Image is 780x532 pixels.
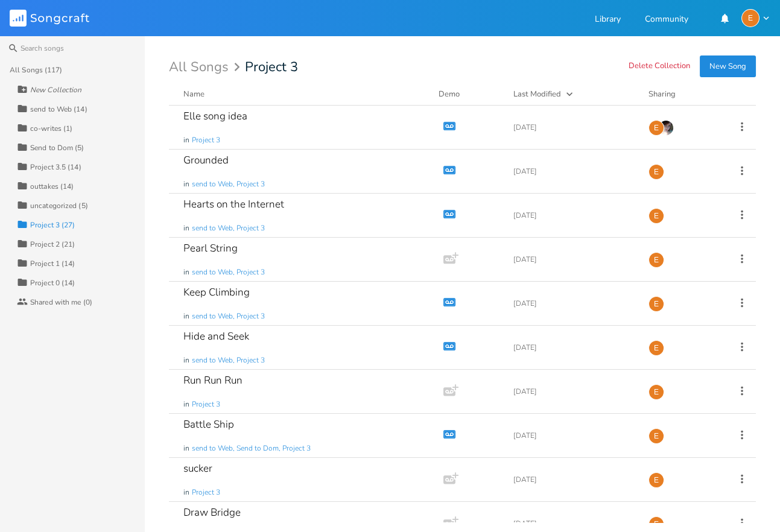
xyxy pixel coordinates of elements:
[513,256,634,263] div: [DATE]
[183,287,250,297] div: Keep Climbing
[30,106,87,113] div: send to Web (14)
[439,88,499,100] div: Demo
[183,223,189,233] span: in
[192,223,265,233] span: send to Web, Project 3
[183,355,189,366] span: in
[648,516,664,532] div: Erin Nicolle
[648,428,664,444] div: Erin Nicolle
[183,375,243,385] div: Run Run Run
[245,60,298,74] span: Project 3
[30,144,84,151] div: Send to Dom (5)
[648,120,664,136] div: Erin Nicolle
[30,221,75,229] div: Project 3 (27)
[183,399,189,410] span: in
[192,179,265,189] span: send to Web, Project 3
[192,311,265,321] span: send to Web, Project 3
[183,487,189,498] span: in
[513,89,561,100] div: Last Modified
[10,66,63,74] div: All Songs (117)
[741,9,759,27] div: Erin Nicolle
[183,243,238,253] div: Pearl String
[741,9,770,27] button: E
[513,432,634,439] div: [DATE]
[513,476,634,483] div: [DATE]
[183,507,241,518] div: Draw Bridge
[648,164,664,180] div: Erin Nicolle
[648,252,664,268] div: Erin Nicolle
[169,62,244,73] div: All Songs
[513,212,634,219] div: [DATE]
[183,179,189,189] span: in
[645,15,688,25] a: Community
[30,86,81,93] div: New Collection
[629,62,690,72] button: Delete Collection
[183,419,234,429] div: Battle Ship
[513,124,634,131] div: [DATE]
[700,55,756,77] button: New Song
[648,296,664,312] div: Erin Nicolle
[192,355,265,366] span: send to Web, Project 3
[30,125,72,132] div: co-writes (1)
[183,199,284,209] div: Hearts on the Internet
[648,472,664,488] div: Erin Nicolle
[192,135,220,145] span: Project 3
[648,340,664,356] div: Erin Nicolle
[183,267,189,277] span: in
[183,135,189,145] span: in
[192,399,220,410] span: Project 3
[183,311,189,321] span: in
[648,208,664,224] div: Erin Nicolle
[30,241,75,248] div: Project 2 (21)
[183,331,249,341] div: Hide and Seek
[648,88,721,100] div: Sharing
[30,299,92,306] div: Shared with me (0)
[30,202,88,209] div: uncategorized (5)
[183,463,212,473] div: sucker
[595,15,621,25] a: Library
[648,384,664,400] div: Erin Nicolle
[513,168,634,175] div: [DATE]
[192,487,220,498] span: Project 3
[183,89,205,100] div: Name
[183,88,424,100] button: Name
[513,388,634,395] div: [DATE]
[658,120,674,136] img: Elle Morgan
[192,443,311,454] span: send to Web, Send to Dom, Project 3
[183,155,229,165] div: Grounded
[513,300,634,307] div: [DATE]
[513,88,634,100] button: Last Modified
[192,267,265,277] span: send to Web, Project 3
[183,111,247,121] div: Elle song idea
[513,344,634,351] div: [DATE]
[183,443,189,454] span: in
[30,183,74,190] div: outtakes (14)
[30,279,75,287] div: Project 0 (14)
[513,520,634,527] div: [DATE]
[30,163,81,171] div: Project 3.5 (14)
[30,260,75,267] div: Project 1 (14)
